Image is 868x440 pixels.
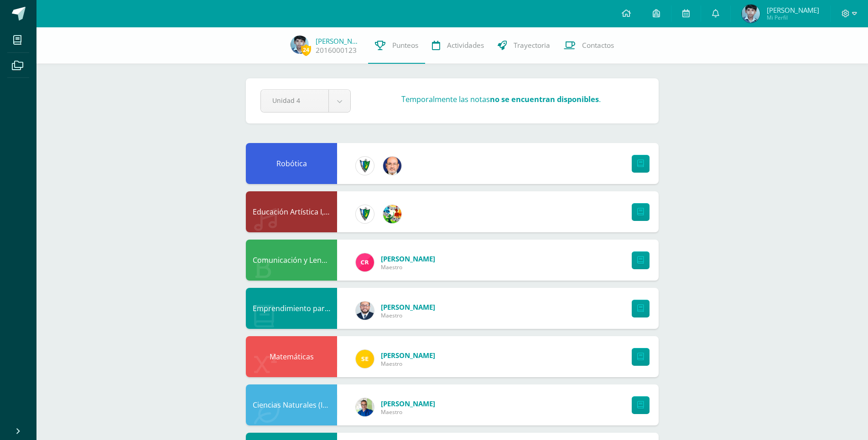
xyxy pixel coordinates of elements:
[514,41,550,50] span: Trayectoria
[356,253,374,271] img: ab28fb4d7ed199cf7a34bbef56a79c5b.png
[368,27,425,64] a: Punteos
[246,288,337,329] div: Emprendimiento para la Productividad
[381,302,435,312] span: [PERSON_NAME]
[356,302,374,320] img: eaa624bfc361f5d4e8a554d75d1a3cf6.png
[582,41,614,50] span: Contactos
[246,240,337,281] div: Comunicación y Lenguaje, Idioma Español
[383,205,401,223] img: 159e24a6ecedfdf8f489544946a573f0.png
[742,5,760,23] img: 4eee16acf979dd6f8c8e8c5c2d1c528a.png
[425,27,491,64] a: Actividades
[316,36,361,46] a: [PERSON_NAME]
[490,94,599,104] strong: no se encuentran disponibles
[381,263,435,271] span: Maestro
[381,408,435,416] span: Maestro
[291,36,309,54] img: 4eee16acf979dd6f8c8e8c5c2d1c528a.png
[246,143,337,184] div: Robótica
[557,27,621,64] a: Contactos
[447,41,484,50] span: Actividades
[381,351,435,360] span: [PERSON_NAME]
[401,94,601,104] h3: Temporalmente las notas .
[381,312,435,319] span: Maestro
[356,205,374,223] img: 9f174a157161b4ddbe12118a61fed988.png
[491,27,557,64] a: Trayectoria
[383,157,401,175] img: 6b7a2a75a6c7e6282b1a1fdce061224c.png
[767,14,819,21] span: Mi Perfil
[316,46,357,55] a: 2016000123
[272,90,317,111] span: Unidad 4
[356,398,374,416] img: 692ded2a22070436d299c26f70cfa591.png
[356,157,374,175] img: 9f174a157161b4ddbe12118a61fed988.png
[767,5,819,15] span: [PERSON_NAME]
[356,350,374,368] img: 03c2987289e60ca238394da5f82a525a.png
[392,41,418,50] span: Punteos
[381,399,435,408] span: [PERSON_NAME]
[301,44,311,56] span: 24
[381,360,435,368] span: Maestro
[246,191,337,232] div: Educación Artística I, Música y Danza
[246,336,337,377] div: Matemáticas
[246,384,337,425] div: Ciencias Naturales (Introducción a la Biología)
[381,254,435,263] span: [PERSON_NAME]
[261,90,350,112] a: Unidad 4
